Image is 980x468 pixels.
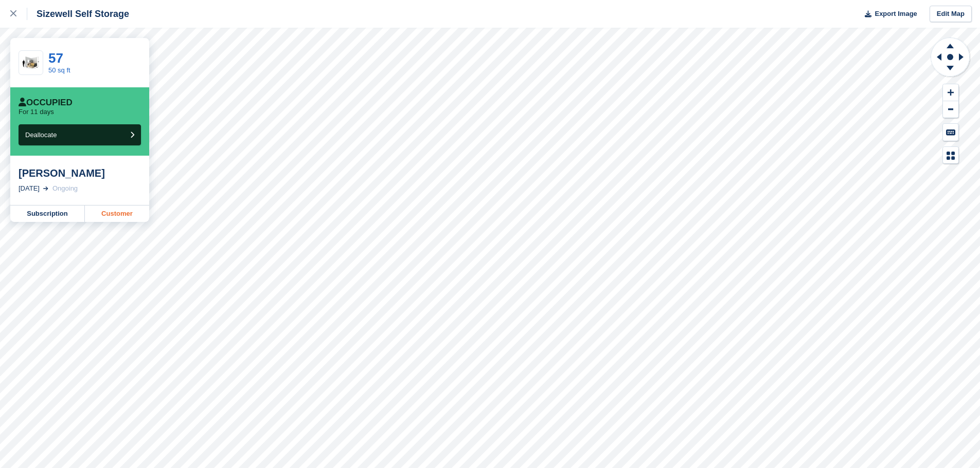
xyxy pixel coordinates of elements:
[943,101,958,118] button: Zoom Out
[43,186,48,191] img: arrow-right-light-icn-cde0832a797a2874e46488d9cf13f60e5c3a73dbe684e267c42b8395dfbc2abf.svg
[85,205,149,222] a: Customer
[19,167,141,179] div: [PERSON_NAME]
[943,84,958,101] button: Zoom In
[19,54,43,72] img: 50.jpg
[943,124,958,141] button: Keyboard Shortcuts
[48,50,63,66] a: 57
[875,9,917,19] span: Export Image
[27,8,129,20] div: Sizewell Self Storage
[19,124,141,145] button: Deallocate
[19,98,73,108] div: Occupied
[52,183,78,194] div: Ongoing
[25,131,57,139] span: Deallocate
[48,66,70,74] a: 50 sq ft
[19,183,40,194] div: [DATE]
[10,205,85,222] a: Subscription
[19,108,54,116] p: For 11 days
[943,147,958,164] button: Map Legend
[859,6,917,23] button: Export Image
[930,6,972,23] a: Edit Map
